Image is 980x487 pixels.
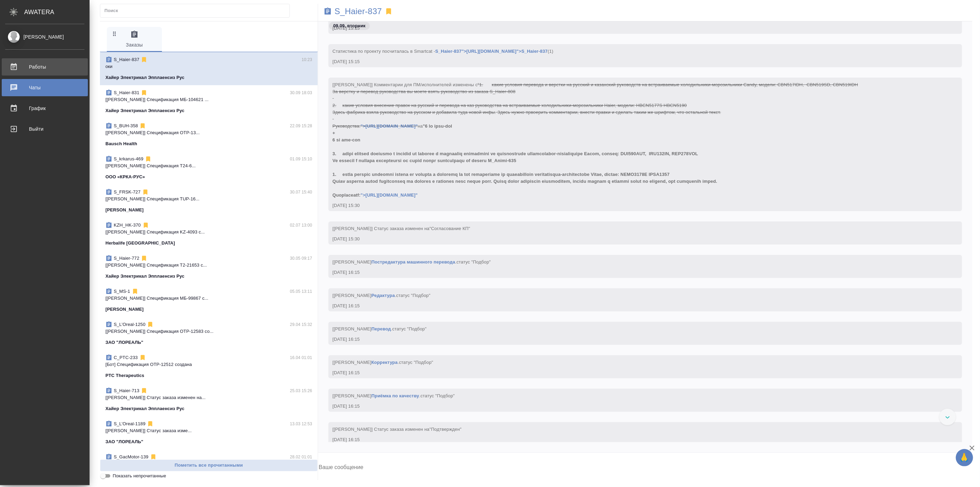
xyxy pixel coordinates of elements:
[100,118,318,151] div: S_BUH-35822.09 15:28[[PERSON_NAME]] Спецификация OTP-13...Bausch Health
[333,22,366,29] p: 09.09, вторник
[2,79,88,96] a: Чаты
[100,449,318,483] div: S_GacMotor-13928.02 01:01[Бот] Спецификация AU-15707 созданаООО "ГАК МОТОР РУС"
[105,372,144,379] p: PTC Therapeutics
[290,454,312,460] p: 28.02 01:01
[114,56,139,63] p: S_Haier-837
[420,393,455,398] span: статус "Подбор"
[105,129,312,136] p: [[PERSON_NAME]] Спецификация OTP-13...
[105,207,144,213] p: [PERSON_NAME]
[333,123,717,198] span: "6 lo ipsu-dol + 6 si ame-con 3. adipi elitsed doeiusmo t incidid ut laboree d magnaaliq enimadmi...
[333,58,938,65] div: [DATE] 15:15
[105,162,312,169] p: [[PERSON_NAME]] Спецификация T24-6...
[361,123,418,129] a: ">[URL][DOMAIN_NAME]"
[114,222,141,229] p: KZH_HK-370
[333,259,491,265] span: [[PERSON_NAME] .
[141,56,147,63] svg: Отписаться
[104,461,314,469] span: Пометить все прочитанными
[142,222,149,229] svg: Отписаться
[333,369,938,376] div: [DATE] 16:15
[105,74,184,81] p: Хайер Электрикал Эпплаенсиз Рус
[333,293,430,298] span: [[PERSON_NAME] .
[333,226,470,231] span: [[PERSON_NAME]] Статус заказа изменен на
[105,306,144,313] p: [PERSON_NAME]
[105,240,175,247] p: Herbalife [GEOGRAPHIC_DATA]
[371,360,398,365] a: Корректура
[100,185,318,218] div: S_FRSK-72730.07 15:40[[PERSON_NAME]] Спецификация TUP-16...[PERSON_NAME]
[5,124,84,134] div: Выйти
[139,354,146,361] svg: Отписаться
[139,122,146,129] svg: Отписаться
[290,321,312,328] p: 29.04 15:32
[2,120,88,138] a: Выйти
[105,427,312,434] p: [[PERSON_NAME]] Статус заказа изме...
[333,82,858,129] span: "1. какие условия перевода и верстки на русский и казахский руководств на встраиваемые холодильни...
[333,302,938,309] div: [DATE] 16:15
[429,226,470,231] span: "Согласование КП"
[5,82,84,93] div: Чаты
[290,156,312,162] p: 01.09 15:10
[361,192,418,198] a: ">[URL][DOMAIN_NAME]"
[100,459,318,471] button: Пометить все прочитанными
[435,49,548,54] a: S_Haier-837">[URL][DOMAIN_NAME]">S_Haier-837
[105,196,312,202] p: [[PERSON_NAME]] Спецификация TUP-16...
[132,288,139,295] svg: Отписаться
[333,403,938,410] div: [DATE] 16:15
[399,360,433,365] span: статус "Подбор"
[100,383,318,416] div: S_Haier-71325.03 15:26[[PERSON_NAME]] Статус заказа изменен на...Хайер Электрикал Эпплаенсиз Рус
[142,189,149,196] svg: Отписаться
[105,273,184,280] p: Хайер Электрикал Эпплаенсиз Рус
[105,63,312,70] p: оки
[114,454,149,460] p: S_GacMotor-139
[105,140,137,147] p: Bausch Health
[100,151,318,185] div: S_krkarus-46901.09 15:10[[PERSON_NAME]] Спецификация T24-6...ООО «КРКА-РУС»
[105,107,184,114] p: Хайер Электрикал Эпплаенсиз Рус
[333,427,462,432] span: [[PERSON_NAME]] Статус заказа изменен на
[290,89,312,96] p: 30.09 18:03
[114,321,145,328] p: S_L’Oreal-1250
[105,229,312,236] p: [[PERSON_NAME]] Спецификация KZ-4093 с...
[290,288,312,295] p: 05.05 13:11
[371,259,455,265] a: Постредактура машинного перевода
[457,259,491,265] span: статус "Подбор"
[105,339,143,346] p: ЗАО "ЛОРЕАЛЬ"
[5,103,84,113] div: График
[100,350,318,383] div: C_PTC-23316.04 01:01[Бот] Спецификация OTP-12512 созданаPTC Therapeutics
[5,33,84,41] div: [PERSON_NAME]
[100,416,318,449] div: S_L’Oreal-118913.03 12:53[[PERSON_NAME]] Статус заказа изме...ЗАО "ЛОРЕАЛЬ"
[105,173,145,180] p: ООО «КРКА-РУС»
[100,218,318,251] div: KZH_HK-37002.07 13:00[[PERSON_NAME]] Спецификация KZ-4093 с...Herbalife [GEOGRAPHIC_DATA]
[333,336,938,343] div: [DATE] 16:15
[114,189,141,196] p: S_FRSK-727
[100,317,318,350] div: S_L’Oreal-125029.04 15:32[[PERSON_NAME]] Спецификация OTP-12583 со...ЗАО "ЛОРЕАЛЬ"
[111,30,118,37] svg: Зажми и перетащи, чтобы поменять порядок вкладок
[290,387,312,394] p: 25.03 15:26
[290,420,312,427] p: 13.03 12:53
[371,293,395,298] a: Редактура
[114,387,139,394] p: S_Haier-713
[114,156,143,162] p: S_krkarus-469
[113,473,166,479] span: Показать непрочитанные
[105,361,312,368] p: [Бот] Спецификация OTP-12512 создана
[105,438,143,445] p: ЗАО "ЛОРЕАЛЬ"
[429,427,461,432] span: "Подтвержден"
[956,449,973,466] button: 🙏
[333,326,427,331] span: [[PERSON_NAME] .
[290,122,312,129] p: 22.09 15:28
[290,189,312,196] p: 30.07 15:40
[145,156,152,162] svg: Отписаться
[147,321,154,328] svg: Отписаться
[371,326,391,331] a: Перевод
[111,30,158,49] span: Заказы
[114,255,139,262] p: S_Haier-772
[105,394,312,401] p: [[PERSON_NAME]] Статус заказа изменен на...
[396,293,430,298] span: статус "Подбор"
[100,85,318,118] div: S_Haier-83130.09 18:03[[PERSON_NAME]] Спецификация МБ-104621 ...Хайер Электрикал Эпплаенсиз Рус
[147,420,154,427] svg: Отписаться
[100,251,318,284] div: S_Haier-77230.05 09:17[[PERSON_NAME]] Спецификация Т2-21653 с...Хайер Электрикал Эпплаенсиз Рус
[333,393,455,398] span: [[PERSON_NAME] .
[335,8,382,15] p: S_Haier-837
[100,52,318,85] div: S_Haier-83710:23окиХайер Электрикал Эпплаенсиз Рус
[2,100,88,117] a: График
[371,393,419,398] a: Приёмка по качеству
[105,295,312,302] p: [[PERSON_NAME]] Спецификация МБ-99867 с...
